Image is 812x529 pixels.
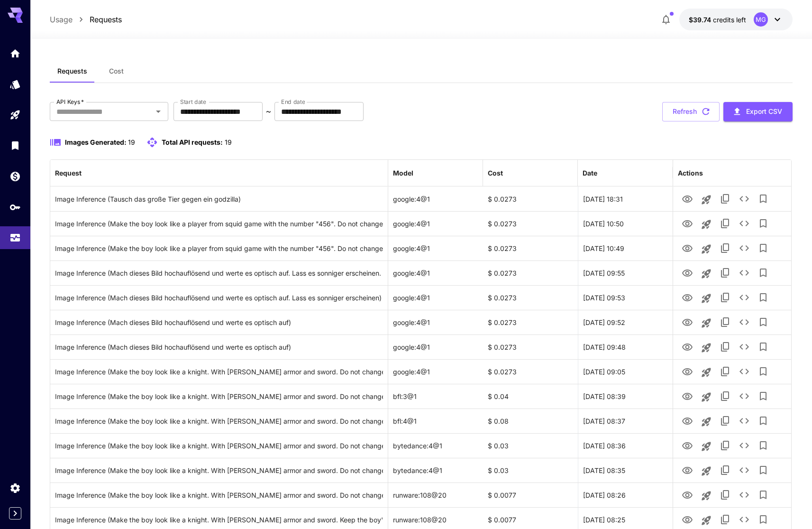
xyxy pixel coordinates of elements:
button: See details [735,510,754,529]
button: Copy TaskUUID [716,485,735,504]
div: $ 0.03 [483,458,578,483]
div: $ 0.0273 [483,236,578,260]
button: View Image [678,460,697,480]
div: Expand sidebar [9,507,21,520]
div: Wallet [9,170,21,182]
p: Usage [50,14,73,25]
div: $ 0.0273 [483,359,578,384]
button: View Image [678,238,697,258]
div: Click to copy prompt [55,360,383,384]
button: Launch in playground [697,486,716,505]
button: View Image [678,362,697,381]
span: $39.74 [689,16,713,24]
div: 27 Aug, 2025 09:53 [578,285,673,310]
button: Copy TaskUUID [716,387,735,406]
div: Usage [9,232,21,244]
div: $39.73982 [689,15,746,25]
button: Add to library [754,214,773,233]
div: google:4@1 [388,236,483,260]
button: Copy TaskUUID [716,510,735,529]
div: Click to copy prompt [55,409,383,433]
div: runware:108@20 [388,483,483,507]
div: $ 0.0077 [483,483,578,507]
div: Actions [678,169,703,177]
button: Open [152,105,165,118]
button: See details [735,485,754,504]
button: View Image [678,263,697,282]
button: Copy TaskUUID [716,189,735,208]
button: Add to library [754,485,773,504]
button: Launch in playground [697,437,716,456]
button: Add to library [754,436,773,455]
div: 27 Aug, 2025 18:31 [578,186,673,211]
button: View Image [678,411,697,430]
button: View Image [678,189,697,208]
span: 19 [128,138,135,146]
button: Export CSV [723,102,793,121]
button: Copy TaskUUID [716,214,735,233]
button: Copy TaskUUID [716,362,735,381]
div: $ 0.0273 [483,260,578,285]
div: 27 Aug, 2025 08:39 [578,384,673,408]
div: Library [9,139,21,151]
div: 27 Aug, 2025 09:48 [578,334,673,359]
button: Refresh [662,102,720,121]
button: $39.73982MG [679,9,793,30]
p: Requests [90,14,122,25]
button: Add to library [754,461,773,480]
div: Models [9,78,21,90]
div: Playground [9,109,21,121]
div: google:4@1 [388,334,483,359]
button: Launch in playground [697,363,716,382]
span: 19 [225,138,232,146]
button: Add to library [754,362,773,381]
button: Add to library [754,337,773,356]
button: Launch in playground [697,338,716,357]
div: google:4@1 [388,260,483,285]
div: Request [55,169,82,177]
label: End date [281,98,305,106]
div: bytedance:4@1 [388,458,483,483]
button: View Image [678,485,697,504]
button: Launch in playground [697,190,716,209]
nav: breadcrumb [50,14,122,25]
div: Home [9,47,21,59]
p: ~ [266,106,271,117]
div: $ 0.0273 [483,211,578,236]
label: API Keys [56,98,84,106]
div: google:4@1 [388,359,483,384]
button: See details [735,189,754,208]
div: 27 Aug, 2025 08:36 [578,433,673,458]
button: Launch in playground [697,462,716,481]
button: Copy TaskUUID [716,461,735,480]
span: Total API requests: [162,138,223,146]
button: See details [735,436,754,455]
button: Copy TaskUUID [716,313,735,332]
button: See details [735,239,754,258]
button: See details [735,288,754,307]
button: Launch in playground [697,289,716,308]
div: API Keys [9,201,21,213]
button: Launch in playground [697,215,716,234]
label: Start date [180,98,206,106]
div: $ 0.0273 [483,186,578,211]
button: Copy TaskUUID [716,411,735,430]
button: View Image [678,510,697,529]
button: Add to library [754,239,773,258]
div: 27 Aug, 2025 08:35 [578,458,673,483]
div: Click to copy prompt [55,187,383,211]
button: Add to library [754,263,773,282]
div: $ 0.0273 [483,285,578,310]
button: Copy TaskUUID [716,288,735,307]
button: View Image [678,213,697,233]
div: Click to copy prompt [55,384,383,408]
button: View Image [678,312,697,332]
button: Launch in playground [697,412,716,431]
div: Settings [9,482,21,494]
span: Requests [57,67,87,75]
div: Click to copy prompt [55,212,383,236]
div: Click to copy prompt [55,483,383,507]
button: View Image [678,386,697,406]
button: Launch in playground [697,314,716,333]
div: bytedance:4@1 [388,433,483,458]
